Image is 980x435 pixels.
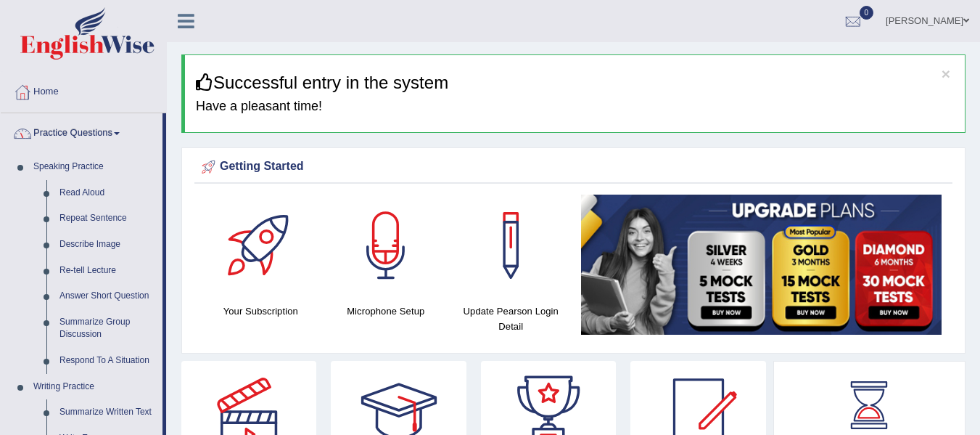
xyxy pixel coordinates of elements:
[196,99,954,114] h4: Have a pleasant time!
[1,113,162,150] a: Practice Questions
[196,73,954,92] h3: Successful entry in the system
[198,156,949,178] div: Getting Started
[53,309,162,348] a: Summarize Group Discussion
[581,195,942,335] img: small5.jpg
[53,348,162,374] a: Respond To A Situation
[860,6,874,20] span: 0
[53,180,162,206] a: Read Aloud
[331,304,442,319] h4: Microphone Setup
[53,232,162,258] a: Describe Image
[27,154,162,180] a: Speaking Practice
[53,399,162,426] a: Summarize Written Text
[53,206,162,232] a: Repeat Sentence
[27,374,162,400] a: Writing Practice
[53,258,162,284] a: Re-tell Lecture
[205,304,316,319] h4: Your Subscription
[53,283,162,309] a: Answer Short Question
[1,72,166,108] a: Home
[942,66,950,81] button: ×
[456,304,567,334] h4: Update Pearson Login Detail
